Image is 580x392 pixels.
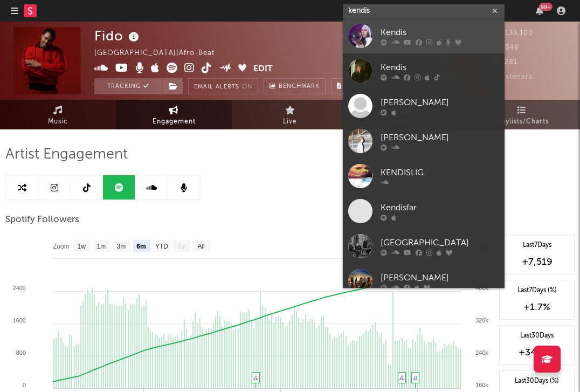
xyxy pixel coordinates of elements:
[283,115,297,128] span: Live
[475,382,488,388] text: 160k
[381,61,499,74] div: Kendis
[13,285,26,291] text: 2400
[464,100,580,129] a: Playlists/Charts
[413,374,417,380] a: ♫
[242,84,252,90] em: On
[253,374,258,380] a: ♫
[343,18,505,53] a: Kendis
[505,256,569,269] div: +7,519
[493,30,533,37] span: 133,100
[343,53,505,88] a: Kendis
[343,159,505,194] a: KENDISLIG
[343,123,505,159] a: [PERSON_NAME]
[97,243,106,250] text: 1m
[381,26,499,39] div: Kendis
[343,229,505,264] a: [GEOGRAPHIC_DATA]
[5,148,128,161] span: Artist Engagement
[13,317,26,324] text: 1600
[343,4,505,18] input: Search for artists
[253,63,273,76] button: Edit
[399,374,404,380] a: ♫
[381,131,499,144] div: [PERSON_NAME]
[381,166,499,179] div: KENDISLIG
[381,201,499,214] div: Kendisfar
[94,47,227,60] div: [GEOGRAPHIC_DATA] | Afro-Beat
[505,376,569,386] div: Last 30 Days (%)
[53,243,70,250] text: Zoom
[232,100,348,129] a: Live
[279,80,320,93] span: Benchmark
[188,78,258,94] button: Email AlertsOn
[136,243,146,250] text: 6m
[343,264,505,299] a: [PERSON_NAME]
[178,243,185,250] text: 1y
[23,382,26,388] text: 0
[48,115,68,128] span: Music
[197,243,204,250] text: All
[505,346,569,359] div: +34,281
[495,115,549,128] span: Playlists/Charts
[153,115,196,128] span: Engagement
[381,96,499,109] div: [PERSON_NAME]
[493,44,519,51] span: 348
[264,78,326,94] a: Benchmark
[505,286,569,295] div: Last 7 Days (%)
[155,243,168,250] text: YTD
[505,240,569,250] div: Last 7 Days
[539,3,553,11] div: 99 +
[475,349,488,356] text: 240k
[536,6,543,15] button: 99+
[381,236,499,249] div: [GEOGRAPHIC_DATA]
[493,59,517,66] span: 281
[331,78,382,94] button: Summary
[343,194,505,229] a: Kendisfar
[505,301,569,314] div: +1.7 %
[117,243,126,250] text: 3m
[116,100,232,129] a: Engagement
[343,88,505,123] a: [PERSON_NAME]
[94,78,162,94] button: Tracking
[475,285,488,291] text: 400k
[78,243,86,250] text: 1w
[16,349,26,356] text: 800
[5,214,79,226] span: Spotify Followers
[381,271,499,284] div: [PERSON_NAME]
[505,331,569,341] div: Last 30 Days
[94,27,142,45] div: Fido
[475,317,488,324] text: 320k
